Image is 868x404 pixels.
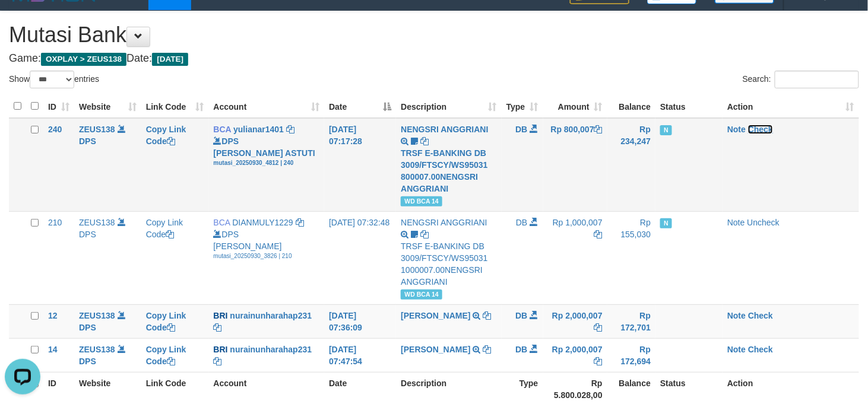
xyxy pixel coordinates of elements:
[748,125,773,134] a: Check
[79,311,115,320] a: ZEUS138
[607,211,655,304] td: Rp 155,030
[74,118,141,212] td: DPS
[286,125,294,134] a: Copy yulianar1401 to clipboard
[401,290,442,300] span: WD BCA 14
[9,53,859,65] h4: Game: Date:
[748,311,773,320] a: Check
[543,338,607,372] td: Rp 2,000,007
[594,125,603,134] a: Copy Rp 800,007 to clipboard
[79,345,115,354] a: ZEUS138
[543,95,607,118] th: Amount: activate to sort column ascending
[146,345,186,366] a: Copy Link Code
[74,211,141,304] td: DPS
[401,311,470,320] a: [PERSON_NAME]
[214,218,230,227] span: BCA
[230,311,312,320] a: nurainunharahap231
[324,304,396,338] td: [DATE] 07:36:09
[396,95,501,118] th: Description: activate to sort column ascending
[543,304,607,338] td: Rp 2,000,007
[214,323,222,332] a: Copy nurainunharahap231 to clipboard
[727,218,745,227] a: Note
[74,338,141,372] td: DPS
[401,218,487,227] a: NENGSRI ANGGRIANI
[401,240,496,288] div: TRSF E-BANKING DB 3009/FTSCY/WS95031 1000007.00NENGSRI ANGGRIANI
[727,125,746,134] a: Note
[607,118,655,212] td: Rp 234,247
[401,147,496,195] div: TRSF E-BANKING DB 3009/FTSCY/WS95031 800007.00NENGSRI ANGGRIANI
[233,125,284,134] a: yulianar1401
[48,125,62,134] span: 240
[401,345,470,354] a: [PERSON_NAME]
[9,71,99,88] label: Show entries
[594,230,603,239] a: Copy Rp 1,000,007 to clipboard
[79,125,115,134] a: ZEUS138
[48,311,58,320] span: 12
[296,218,304,227] a: Copy DIANMULY1229 to clipboard
[483,311,492,320] a: Copy NURAINUN HARAHAP to clipboard
[79,218,115,227] a: ZEUS138
[43,95,74,118] th: ID: activate to sort column ascending
[146,311,186,332] a: Copy Link Code
[74,304,141,338] td: DPS
[401,196,442,206] span: WD BCA 14
[214,345,228,354] span: BRI
[5,5,40,40] button: Open LiveChat chat widget
[727,345,746,354] a: Note
[483,345,492,354] a: Copy NURAINUN HARAHAP to clipboard
[660,218,672,228] span: Has Note
[324,211,396,304] td: [DATE] 07:32:48
[607,95,655,118] th: Balance
[48,218,62,227] span: 210
[214,125,232,134] span: BCA
[420,230,429,239] a: Copy NENGSRI ANGGRIANI to clipboard
[743,71,859,88] label: Search:
[660,125,672,135] span: Has Note
[141,95,209,118] th: Link Code: activate to sort column ascending
[41,53,126,66] span: OXPLAY > ZEUS138
[655,95,723,118] th: Status
[146,218,183,239] a: Copy Link Code
[727,311,746,320] a: Note
[515,125,527,134] span: DB
[543,118,607,212] td: Rp 800,007
[502,95,543,118] th: Type: activate to sort column ascending
[401,125,488,134] a: NENGSRI ANGGRIANI
[324,95,396,118] th: Date: activate to sort column descending
[214,311,228,320] span: BRI
[420,136,429,146] a: Copy NENGSRI ANGGRIANI to clipboard
[152,53,188,66] span: [DATE]
[748,345,773,354] a: Check
[775,71,859,88] input: Search:
[146,125,186,146] a: Copy Link Code
[214,252,320,260] div: mutasi_20250930_3826 | 210
[214,228,320,260] div: DPS [PERSON_NAME]
[607,304,655,338] td: Rp 172,701
[30,71,74,88] select: Showentries
[214,135,320,167] div: DPS [PERSON_NAME] ASTUTI
[74,95,141,118] th: Website: activate to sort column ascending
[232,218,293,227] a: DIANMULY1229
[209,95,325,118] th: Account: activate to sort column ascending
[543,211,607,304] td: Rp 1,000,007
[324,338,396,372] td: [DATE] 07:47:54
[230,345,312,354] a: nurainunharahap231
[515,345,527,354] span: DB
[515,311,527,320] span: DB
[594,357,603,366] a: Copy Rp 2,000,007 to clipboard
[214,357,222,366] a: Copy nurainunharahap231 to clipboard
[214,159,320,167] div: mutasi_20250930_4812 | 240
[607,338,655,372] td: Rp 172,694
[594,323,603,332] a: Copy Rp 2,000,007 to clipboard
[48,345,58,354] span: 14
[516,218,527,227] span: DB
[747,218,780,227] a: Uncheck
[723,95,859,118] th: Action: activate to sort column ascending
[9,23,859,47] h1: Mutasi Bank
[324,118,396,212] td: [DATE] 07:17:28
